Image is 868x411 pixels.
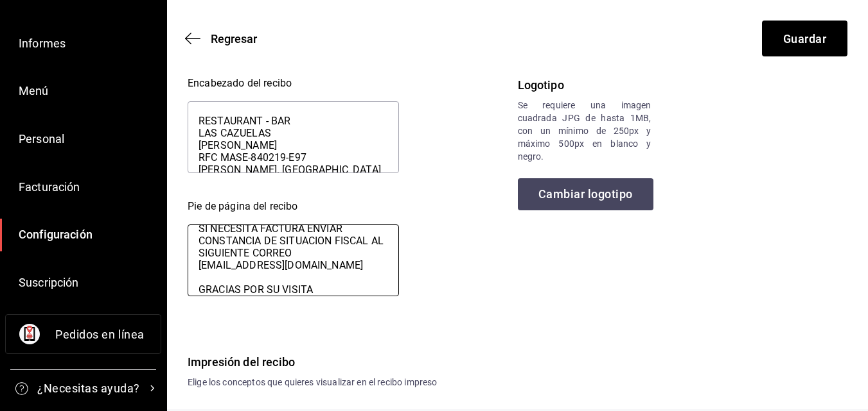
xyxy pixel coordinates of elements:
[19,228,93,241] font: Configuración
[518,78,564,92] font: Logotipo
[188,355,295,369] font: Impresión del recibo
[211,32,257,46] font: Regresar
[19,132,64,146] font: Personal
[188,377,437,387] font: Elige los conceptos que quieres visualizar en el recibo impreso
[19,180,80,194] font: Facturación
[188,22,267,56] button: Regresar
[518,100,651,162] font: Se requiere una imagen cuadrada JPG de hasta 1MB, con un mínimo de 250px y máximo 500px en blanco...
[5,326,161,340] a: Pedidos en línea
[518,178,653,210] button: Cambiar logotipo
[188,77,292,89] font: Encabezado del recibo
[19,84,49,97] font: Menú
[55,328,144,341] font: Pedidos en línea
[19,37,66,50] font: Informes
[762,21,847,56] button: Guardar
[783,32,827,46] font: Guardar
[37,382,140,395] font: ¿Necesitas ayuda?
[5,314,161,354] button: Pedidos en línea
[19,276,79,289] font: Suscripción
[188,200,298,212] font: Pie de página del recibo
[538,187,633,201] font: Cambiar logotipo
